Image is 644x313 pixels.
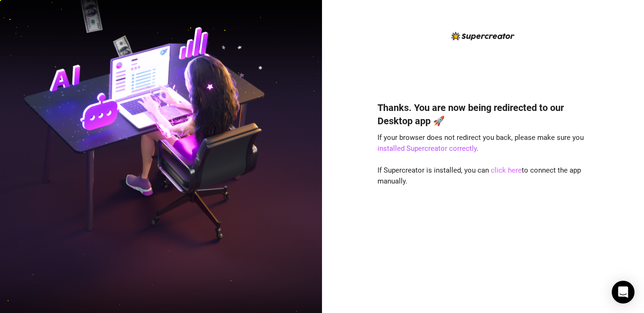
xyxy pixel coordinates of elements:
[612,281,635,304] div: Open Intercom Messenger
[377,101,589,128] h4: Thanks. You are now being redirected to our Desktop app 🚀
[491,166,522,175] a: click here
[451,32,515,40] img: logo-BBDzfeDw.svg
[377,166,581,186] span: If Supercreator is installed, you can to connect the app manually.
[377,144,477,153] a: installed Supercreator correctly
[377,133,584,153] span: If your browser does not redirect you back, please make sure you .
